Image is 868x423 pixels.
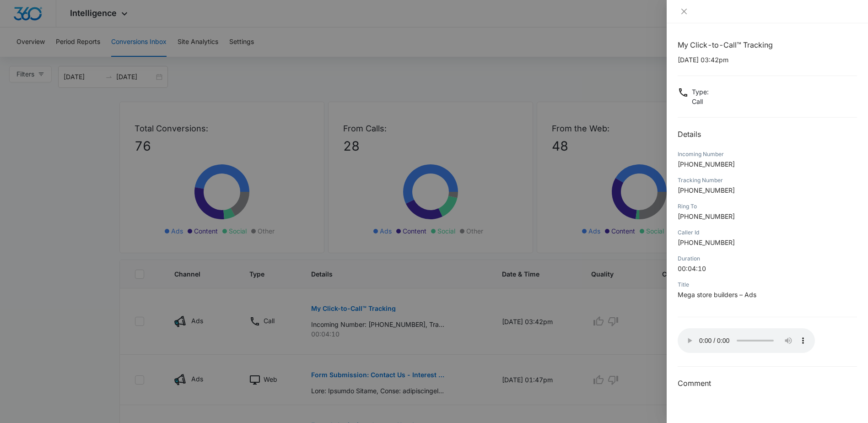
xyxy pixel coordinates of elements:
[678,150,857,158] div: Incoming Number
[692,87,709,97] p: Type :
[678,176,857,184] div: Tracking Number
[678,7,690,16] button: Close
[678,202,857,211] div: Ring To
[692,97,709,106] p: Call
[678,239,735,246] span: [PHONE_NUMBER]
[678,378,857,389] h3: Comment
[678,212,735,220] span: [PHONE_NUMBER]
[678,255,857,263] div: Duration
[678,55,857,65] p: [DATE] 03:42pm
[678,291,756,298] span: Mega store builders – Ads
[678,265,706,272] span: 00:04:10
[678,186,735,194] span: [PHONE_NUMBER]
[680,8,688,15] span: close
[678,39,857,50] h1: My Click-to-Call™ Tracking
[678,328,815,353] audio: Your browser does not support the audio tag.
[678,228,857,237] div: Caller Id
[678,160,735,168] span: [PHONE_NUMBER]
[678,129,857,140] h2: Details
[678,281,857,289] div: Title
